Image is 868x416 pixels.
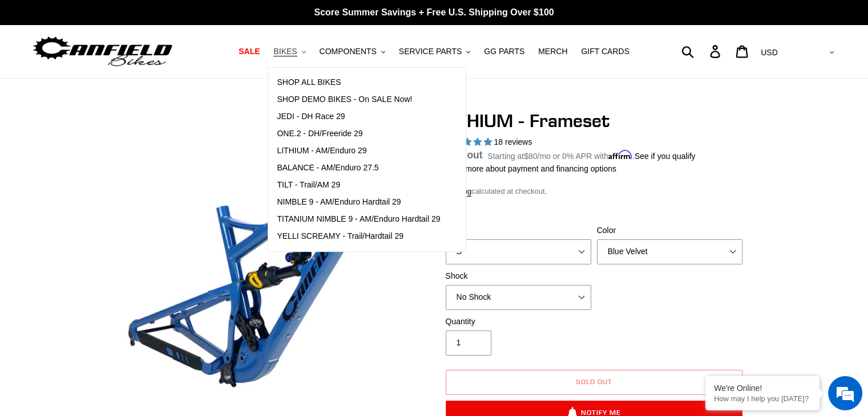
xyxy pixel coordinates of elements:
label: Quantity [446,316,591,328]
a: MERCH [532,44,573,59]
span: SHOP ALL BIKES [277,78,341,87]
span: JEDI - DH Race 29 [277,112,345,121]
span: 5.00 stars [443,137,494,146]
span: NIMBLE 9 - AM/Enduro Hardtail 29 [277,197,401,207]
a: See if you qualify - Learn more about Affirm Financing (opens in modal) [635,152,696,161]
a: YELLI SCREAMY - Trail/Hardtail 29 [268,228,449,245]
span: ONE.2 - DH/Freeride 29 [277,129,362,138]
span: Sold out [576,377,612,386]
img: Canfield Bikes [31,34,174,70]
h1: LITHIUM - Frameset [443,110,745,132]
a: JEDI - DH Race 29 [268,108,449,125]
button: Sold out [446,370,742,395]
span: TITANIUM NIMBLE 9 - AM/Enduro Hardtail 29 [277,214,440,224]
span: SHOP DEMO BIKES - On SALE Now! [277,95,412,104]
button: COMPONENTS [314,44,391,59]
span: TILT - Trail/AM 29 [277,180,340,190]
span: We're online! [66,132,158,247]
label: Size [446,225,591,236]
a: SHOP DEMO BIKES - On SALE Now! [268,91,449,108]
div: We're Online! [714,384,811,393]
a: TITANIUM NIMBLE 9 - AM/Enduro Hardtail 29 [268,211,449,228]
a: SHOP ALL BIKES [268,74,449,91]
span: BIKES [273,47,297,56]
a: NIMBLE 9 - AM/Enduro Hardtail 29 [268,194,449,211]
a: ONE.2 - DH/Freeride 29 [268,125,449,142]
span: 18 reviews [494,137,532,146]
input: Search [688,39,717,64]
span: MERCH [538,47,567,56]
span: GG PARTS [484,47,524,56]
a: TILT - Trail/AM 29 [268,177,449,194]
span: LITHIUM - AM/Enduro 29 [277,146,366,156]
span: GIFT CARDS [581,47,629,56]
button: SERVICE PARTS [393,44,476,59]
img: d_696896380_company_1647369064580_696896380 [37,57,65,85]
span: $80 [524,152,537,161]
span: SERVICE PARTS [399,47,462,56]
a: Learn more about payment and financing options [443,164,616,173]
textarea: Type your message and hit 'Enter' [6,287,217,327]
div: Chat with us now [76,64,209,79]
a: LITHIUM - AM/Enduro 29 [268,142,449,160]
a: GG PARTS [478,44,530,59]
div: Minimize live chat window [187,6,215,33]
label: Shock [446,270,591,282]
p: How may I help you today? [714,394,811,403]
label: Color [597,225,742,236]
span: BALANCE - AM/Enduro 27.5 [277,163,378,173]
button: BIKES [268,44,311,59]
p: Starting at /mo or 0% APR with . [487,148,695,162]
span: SALE [239,47,260,56]
span: YELLI SCREAMY - Trail/Hardtail 29 [277,231,403,241]
span: Affirm [608,150,632,160]
div: calculated at checkout. [443,186,745,197]
a: GIFT CARDS [575,44,635,59]
a: BALANCE - AM/Enduro 27.5 [268,160,449,177]
div: Navigation go back [13,63,30,80]
span: COMPONENTS [320,47,377,56]
a: SALE [233,44,265,59]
